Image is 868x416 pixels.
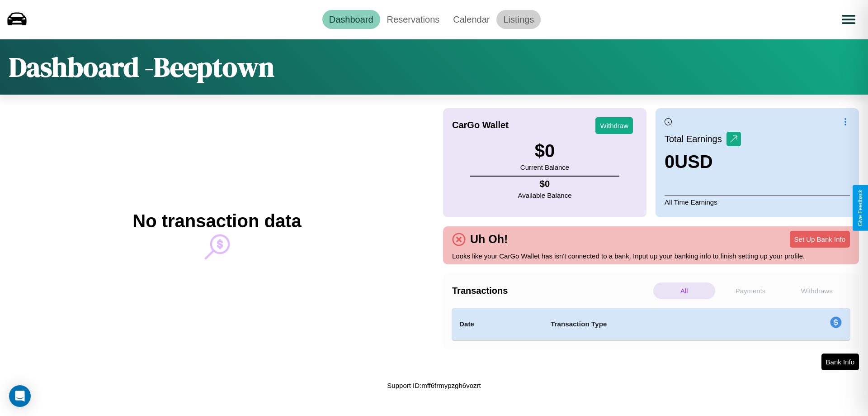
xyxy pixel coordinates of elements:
table: simple table [452,308,850,340]
p: Total Earnings [665,131,726,147]
a: Listings [496,10,541,29]
button: Bank Info [821,354,859,370]
button: Withdraw [595,117,633,134]
h4: Uh Oh! [466,233,512,246]
p: All Time Earnings [665,196,850,208]
h4: Date [459,319,536,330]
p: All [653,282,715,299]
p: Withdraws [786,282,848,299]
p: Payments [720,282,782,299]
h4: Transaction Type [551,319,756,330]
h4: Transactions [452,286,651,296]
a: Reservations [380,10,447,29]
button: Open menu [836,7,861,32]
p: Current Balance [520,161,569,173]
h3: 0 USD [665,152,741,172]
p: Looks like your CarGo Wallet has isn't connected to a bank. Input up your banking info to finish ... [452,250,850,262]
button: Set Up Bank Info [790,231,850,248]
h2: No transaction data [132,211,301,231]
div: Open Intercom Messenger [9,385,31,407]
p: Available Balance [518,189,572,201]
a: Calendar [446,10,496,29]
a: Dashboard [322,10,380,29]
h1: Dashboard - Beeptown [9,48,274,86]
h4: $ 0 [518,179,572,189]
p: Support ID: mff6frmypzgh6vozrt [387,379,481,392]
h4: CarGo Wallet [452,120,509,130]
div: Give Feedback [857,190,863,226]
h3: $ 0 [520,141,569,161]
